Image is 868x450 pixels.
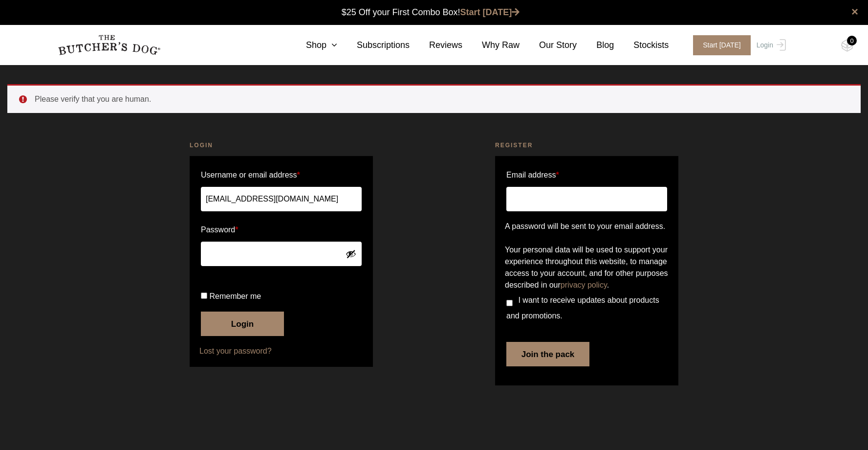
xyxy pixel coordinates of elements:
p: A password will be sent to your email address. [505,221,669,232]
a: Reviews [410,39,462,52]
a: Shop [286,39,337,52]
input: I want to receive updates about products and promotions. [506,300,513,306]
a: Lost your password? [199,345,363,357]
h2: Register [495,140,678,150]
a: close [851,6,858,18]
button: Join the pack [506,342,589,366]
a: Stockists [614,39,669,52]
a: Login [754,35,786,55]
label: Username or email address [201,167,362,183]
h2: Login [190,140,373,150]
a: Subscriptions [337,39,410,52]
a: Why Raw [462,39,520,52]
a: Start [DATE] [683,35,754,55]
span: I want to receive updates about products and promotions. [506,296,659,320]
input: Remember me [201,292,207,299]
button: Show password [346,248,356,259]
li: Please verify that you are human. [35,93,845,105]
button: Login [201,312,284,336]
img: TBD_Cart-Empty.png [841,39,853,52]
p: Your personal data will be used to support your experience throughout this website, to manage acc... [505,244,669,291]
div: 0 [847,36,857,45]
span: Start [DATE] [693,35,751,55]
a: privacy policy [561,281,607,289]
label: Email address [506,167,559,183]
label: Password [201,222,362,238]
a: Our Story [520,39,577,52]
a: Start [DATE] [460,7,520,17]
span: Remember me [209,292,261,300]
a: Blog [577,39,614,52]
